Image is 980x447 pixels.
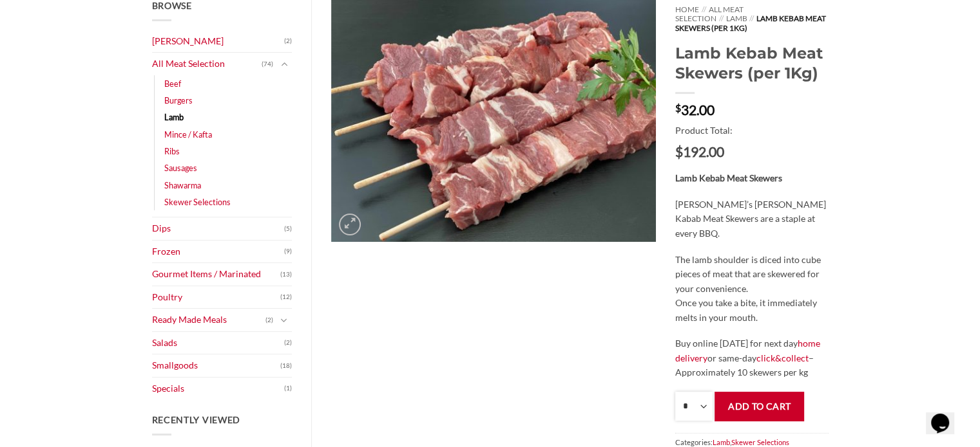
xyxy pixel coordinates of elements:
a: Lamb [713,438,730,446]
span: // [749,14,754,23]
a: Home [675,5,699,14]
a: Dips [152,217,285,240]
span: (5) [284,219,292,239]
span: Recently Viewed [152,414,241,425]
a: Lamb [725,14,747,23]
h1: Lamb Kebab Meat Skewers (per 1Kg) [675,43,828,83]
span: $ [675,103,681,113]
span: (18) [280,356,292,376]
span: (12) [280,287,292,307]
span: (9) [284,242,292,261]
span: (1) [284,379,292,398]
a: Burgers [164,92,193,109]
strong: Lamb Kebab Meat Skewers [675,172,782,183]
span: (74) [262,55,273,74]
a: Mince / Kafta [164,126,212,143]
a: Ready Made Meals [152,309,266,331]
p: Buy online [DATE] for next day or same-day – Approximately 10 skewers per kg [675,336,828,380]
a: Skewer Selections [164,194,231,210]
span: (13) [280,265,292,284]
a: Lamb [164,109,184,125]
span: (2) [284,32,292,51]
span: // [719,14,724,23]
a: home delivery [675,338,820,363]
a: Shawarma [164,177,201,194]
bdi: 32.00 [675,102,715,118]
a: click&collect [756,352,809,363]
button: Add to cart [715,392,804,421]
a: Skewer Selections [731,438,789,446]
a: Smallgoods [152,354,281,377]
a: Specials [152,378,285,400]
button: Toggle [276,313,292,327]
a: All Meat Selection [675,5,743,23]
span: (2) [284,333,292,352]
span: (2) [265,311,273,330]
span: Lamb Kebab Meat Skewers (per 1Kg) [675,14,825,32]
a: Sausages [164,160,197,176]
div: Product Total: [675,123,828,158]
span: // [702,5,706,14]
a: Gourmet Items / Marinated [152,263,281,286]
a: All Meat Selection [152,53,262,75]
a: Ribs [164,143,180,160]
a: [PERSON_NAME] [152,30,285,53]
a: Poultry [152,286,281,309]
a: Beef [164,75,181,92]
p: The lamb shoulder is diced into cube pieces of meat that are skewered for your convenience. Once ... [675,253,828,325]
button: Toggle [276,57,292,71]
span: $192.00 [675,145,828,158]
a: Salads [152,332,285,354]
p: [PERSON_NAME]’s [PERSON_NAME] Kabab Meat Skewers are a staple at every BBQ. [675,197,828,241]
a: Frozen [152,241,285,263]
a: Zoom [339,214,361,235]
iframe: chat widget [926,396,967,434]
